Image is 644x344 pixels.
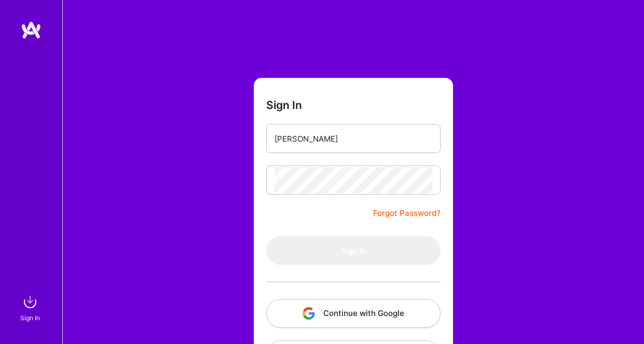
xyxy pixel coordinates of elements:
[266,299,441,328] button: Continue with Google
[373,207,441,219] a: Forgot Password?
[20,292,40,312] img: sign in
[303,307,315,320] img: icon
[266,99,302,112] h3: Sign In
[266,236,441,265] button: Sign In
[20,312,40,323] div: Sign In
[22,292,40,323] a: sign inSign In
[21,21,42,39] img: logo
[275,126,432,152] input: Email...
